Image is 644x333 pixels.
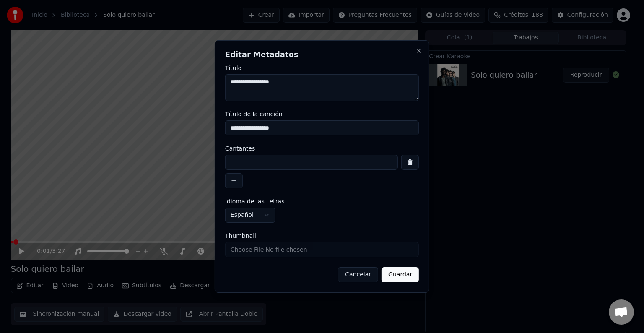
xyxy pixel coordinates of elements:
[225,146,419,151] label: Cantantes
[225,111,419,117] label: Título de la canción
[225,233,256,239] span: Thumbnail
[225,65,419,71] label: Título
[225,51,419,58] h2: Editar Metadatos
[338,267,378,282] button: Cancelar
[382,267,419,282] button: Guardar
[225,198,285,204] span: Idioma de las Letras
